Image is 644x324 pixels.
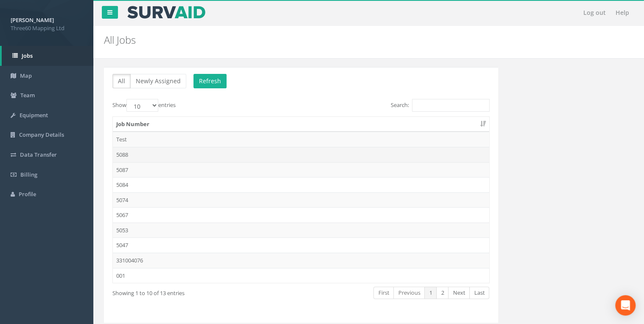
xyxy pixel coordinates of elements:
td: 5053 [113,223,489,238]
strong: [PERSON_NAME] [11,16,54,24]
span: Data Transfer [20,151,57,158]
span: Jobs [22,52,33,59]
td: Test [113,132,489,147]
span: Team [20,91,35,99]
span: Map [20,72,32,79]
button: Refresh [193,74,227,88]
button: All [112,74,131,88]
a: 1 [424,287,437,299]
div: Open Intercom Messenger [615,295,636,316]
a: Jobs [2,46,93,66]
label: Show entries [112,99,176,112]
span: Company Details [19,131,64,138]
a: Previous [393,287,425,299]
input: Search: [412,99,490,112]
td: 001 [113,268,489,283]
td: 5084 [113,177,489,192]
select: Showentries [126,99,158,112]
td: 5088 [113,147,489,162]
span: Billing [20,171,37,178]
label: Search: [391,99,490,112]
td: 5067 [113,207,489,223]
th: Job Number: activate to sort column ascending [113,117,489,132]
span: Profile [19,190,36,198]
div: Showing 1 to 10 of 13 entries [112,286,262,297]
span: Three60 Mapping Ltd [11,24,83,32]
a: 2 [436,287,448,299]
a: First [373,287,394,299]
span: Equipment [20,111,48,119]
a: Last [469,287,489,299]
td: 5087 [113,162,489,177]
a: [PERSON_NAME] Three60 Mapping Ltd [11,14,83,32]
td: 331004076 [113,253,489,268]
button: Newly Assigned [130,74,186,88]
td: 5047 [113,237,489,253]
a: Next [448,287,470,299]
h2: All Jobs [104,34,543,45]
td: 5074 [113,192,489,208]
